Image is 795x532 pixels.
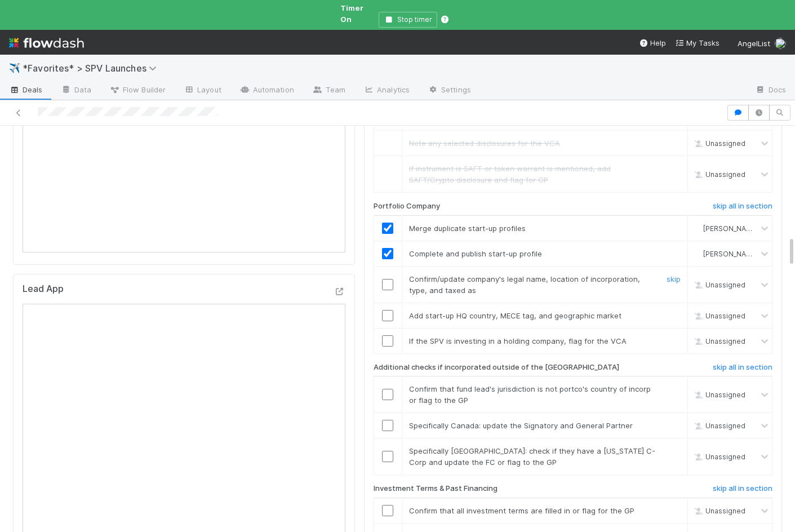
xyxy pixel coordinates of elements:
span: Add start-up HQ country, MECE tag, and geographic market [409,311,621,320]
a: Automation [230,82,303,100]
span: Confirm that all investment terms are filled in or flag for the GP [409,506,634,515]
span: Unassigned [692,507,745,515]
h6: Portfolio Company [374,202,440,211]
img: logo-inverted-e16ddd16eac7371096b0.svg [9,33,84,52]
span: Merge duplicate start-up profiles [409,224,526,233]
button: Stop timer [379,12,437,28]
span: Confirm that fund lead's jurisdiction is not portco's country of incorp or flag to the GP [409,384,651,405]
h5: Lead App [23,283,64,295]
span: My Tasks [675,38,720,47]
img: avatar_b18de8e2-1483-4e81-aa60-0a3d21592880.png [775,38,786,49]
span: Confirm/update company's legal name, location of incorporation, type, and taxed as [409,274,640,295]
span: If the SPV is investing in a holding company, flag for the VCA [409,336,627,345]
a: Analytics [354,82,419,100]
a: skip all in section [713,202,772,215]
span: Deals [9,84,43,95]
a: Data [52,82,100,100]
h6: Investment Terms & Past Financing [374,484,498,493]
span: *Favorites* > SPV Launches [23,63,162,74]
a: Team [303,82,354,100]
span: Specifically [GEOGRAPHIC_DATA]: check if they have a [US_STATE] C-Corp and update the FC or flag ... [409,446,655,467]
span: Unassigned [692,139,745,148]
a: skip [667,274,681,283]
h6: skip all in section [713,363,772,372]
h6: Additional checks if incorporated outside of the [GEOGRAPHIC_DATA] [374,363,620,372]
a: Flow Builder [100,82,175,100]
img: avatar_b18de8e2-1483-4e81-aa60-0a3d21592880.png [692,249,701,258]
span: [PERSON_NAME] [703,249,758,258]
h6: skip all in section [713,484,772,493]
span: Note any selected disclosures for the VCA [409,139,560,148]
span: Unassigned [692,391,745,399]
span: Specifically Canada: update the Signatory and General Partner [409,421,633,430]
span: Unassigned [692,311,745,320]
a: Settings [419,82,480,100]
span: Unassigned [692,280,745,289]
span: Complete and publish start-up profile [409,249,542,258]
span: AngelList [738,39,770,48]
a: Docs [746,82,795,100]
h6: skip all in section [713,202,772,211]
span: ✈️ [9,63,20,73]
a: skip all in section [713,363,772,376]
a: skip all in section [713,484,772,498]
span: Timer On [340,2,374,25]
span: If instrument is SAFT or token warrant is mentioned, add SAFT/Crypto disclosure and flag for GP [409,164,611,184]
span: Unassigned [692,170,745,179]
span: Unassigned [692,336,745,345]
a: My Tasks [675,37,720,48]
span: Flow Builder [109,84,166,95]
span: Unassigned [692,453,745,461]
a: Layout [175,82,230,100]
div: Help [639,37,666,48]
span: Unassigned [692,422,745,430]
span: Timer On [340,3,363,24]
img: avatar_b18de8e2-1483-4e81-aa60-0a3d21592880.png [692,224,701,233]
span: [PERSON_NAME] [703,224,758,232]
